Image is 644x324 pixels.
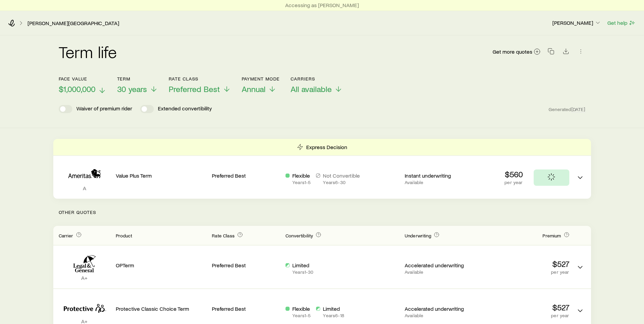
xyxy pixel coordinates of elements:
p: $527 [478,259,569,269]
span: Product [116,233,132,238]
p: $527 [478,303,569,312]
p: Available [405,313,473,318]
p: Limited [292,262,313,269]
p: Express Decision [306,144,347,150]
a: Download CSV [561,49,571,56]
p: Other Quotes [53,199,591,226]
span: Rate Class [212,233,235,238]
p: Preferred Best [212,262,280,269]
p: A [59,185,110,192]
p: Years 6 - 18 [323,313,344,318]
p: Instant underwriting [405,172,473,179]
p: Limited [323,305,344,312]
button: CarriersAll available [291,76,343,94]
span: [DATE] [571,106,586,112]
span: Generated [549,106,585,112]
span: 30 years [117,84,147,94]
p: Years 6 - 30 [323,180,360,185]
p: Carriers [291,76,343,82]
p: $560 [504,169,522,179]
span: All available [291,84,332,94]
div: Term quotes [53,139,591,199]
p: per year [504,180,522,185]
span: Get more quotes [493,49,532,54]
p: Available [405,180,473,185]
p: Preferred Best [212,305,280,312]
span: Annual [242,84,265,94]
p: Years 1 - 5 [292,180,311,185]
button: Term30 years [117,76,158,94]
a: [PERSON_NAME][GEOGRAPHIC_DATA] [27,20,119,26]
p: Years 1 - 30 [292,269,313,275]
p: [PERSON_NAME] [552,19,601,26]
p: Value Plus Term [116,172,207,179]
span: Carrier [59,233,73,238]
p: Extended convertibility [158,105,212,113]
p: Face value [59,76,106,82]
button: Face value$1,000,000 [59,76,106,94]
p: per year [478,269,569,275]
button: [PERSON_NAME] [552,19,602,27]
a: Get more quotes [492,48,541,56]
p: Rate Class [169,76,231,82]
span: $1,000,000 [59,84,95,94]
button: Get help [607,19,636,27]
button: Payment ModeAnnual [242,76,280,94]
span: Premium [542,233,561,238]
p: Flexible [292,305,311,312]
button: Rate ClassPreferred Best [169,76,231,94]
span: Convertibility [286,233,313,238]
p: Flexible [292,172,311,179]
p: Waiver of premium rider [76,105,132,113]
p: Accessing as [PERSON_NAME] [285,2,359,8]
p: Years 1 - 5 [292,313,311,318]
p: per year [478,313,569,318]
p: Accelerated underwriting [405,305,473,312]
p: Accelerated underwriting [405,262,473,269]
p: Term [117,76,158,82]
p: Preferred Best [212,172,280,179]
h2: Term life [59,43,117,60]
p: Not Convertible [323,172,360,179]
p: A+ [59,274,110,281]
p: Available [405,269,473,275]
p: OPTerm [116,262,207,269]
span: Underwriting [405,233,431,238]
span: Preferred Best [169,84,220,94]
p: Protective Classic Choice Term [116,305,207,312]
p: Payment Mode [242,76,280,82]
